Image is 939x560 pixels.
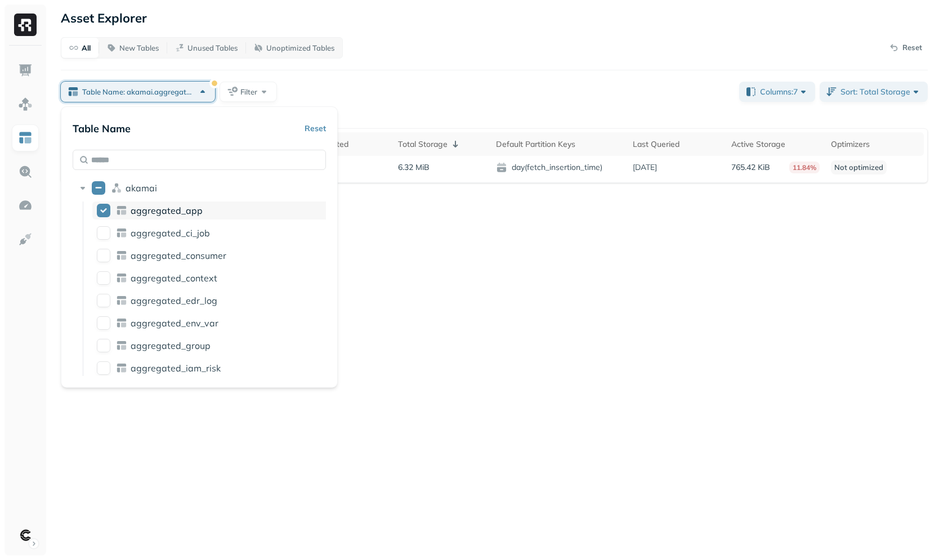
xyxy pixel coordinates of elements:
[61,10,147,26] p: Asset Explorer
[17,527,33,543] img: Clutch
[97,294,110,307] button: aggregated_edr_log
[92,181,105,195] button: akamai
[18,164,33,179] img: Query Explorer
[883,39,928,57] button: Reset
[398,162,430,173] p: 6.32 MiB
[305,118,326,138] button: Reset
[831,160,887,174] p: Not optimized
[131,205,203,216] p: aggregated_app
[97,271,110,285] button: aggregated_context
[299,137,386,151] div: Last Updated
[131,340,211,351] p: aggregated_group
[131,362,221,374] p: aggregated_iam_risk
[398,137,485,151] div: Total Storage
[97,339,110,352] button: aggregated_group
[18,97,33,111] img: Assets
[840,86,922,97] span: Sort: Total Storage
[820,82,928,102] button: Sort: Total Storage
[97,226,110,240] button: aggregated_ci_job
[119,43,159,53] p: New Tables
[633,162,657,173] p: [DATE]
[760,86,809,97] span: Columns: 7
[131,272,217,284] p: aggregated_context
[633,137,719,151] div: Last Queried
[97,316,110,330] button: aggregated_env_var
[14,14,37,36] img: Ryft
[131,250,226,261] p: aggregated_consumer
[126,182,157,194] p: akamai
[18,198,33,213] img: Optimization
[97,204,110,217] button: aggregated_app
[496,162,621,173] span: day(fetch_insertion_time)
[97,249,110,262] button: aggregated_consumer
[496,137,621,151] div: Default Partition Keys
[739,82,815,102] button: Columns:7
[131,317,218,329] p: aggregated_env_var
[902,42,922,53] p: Reset
[18,232,33,247] img: Integrations
[18,131,33,145] img: Asset Explorer
[82,87,195,97] span: Table Name: akamai.aggregated_app
[82,43,91,53] p: All
[731,162,770,173] p: 765.42 KiB
[18,63,33,78] img: Dashboard
[61,82,215,102] button: Table Name: akamai.aggregated_app
[266,43,334,53] p: Unoptimized Tables
[187,43,238,53] p: Unused Tables
[131,227,210,239] p: aggregated_ci_job
[789,162,820,173] p: 11.84%
[831,137,918,151] div: Optimizers
[131,295,217,306] p: aggregated_edr_log
[220,82,277,102] button: Filter
[73,122,131,135] p: Table Name
[240,87,257,97] span: Filter
[97,361,110,375] button: aggregated_iam_risk
[731,137,820,151] div: Active Storage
